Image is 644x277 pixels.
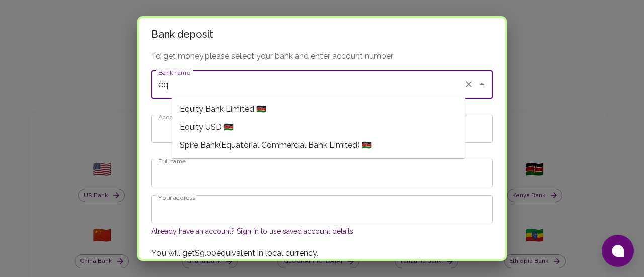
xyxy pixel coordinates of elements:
[151,247,493,259] p: You will get $9.00 equivalent in local currency.
[158,193,195,202] label: Your address
[151,226,353,236] button: Already have an account? Sign in to use saved account details
[180,103,266,115] span: Equity Bank Limited 🇰🇪
[139,18,505,50] h2: Bank deposit
[475,77,489,91] button: Close
[151,50,493,62] p: To get money, please select your bank and enter account number
[180,121,234,133] span: Equity USD 🇰🇪
[180,139,372,151] span: Spire Bank(Equatorial Commercial Bank Limited) 🇰🇪
[158,113,206,121] label: Account Number
[602,235,634,267] button: Open chat window
[158,68,190,77] label: Bank name
[158,157,186,165] label: Full name
[462,77,476,91] button: Clear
